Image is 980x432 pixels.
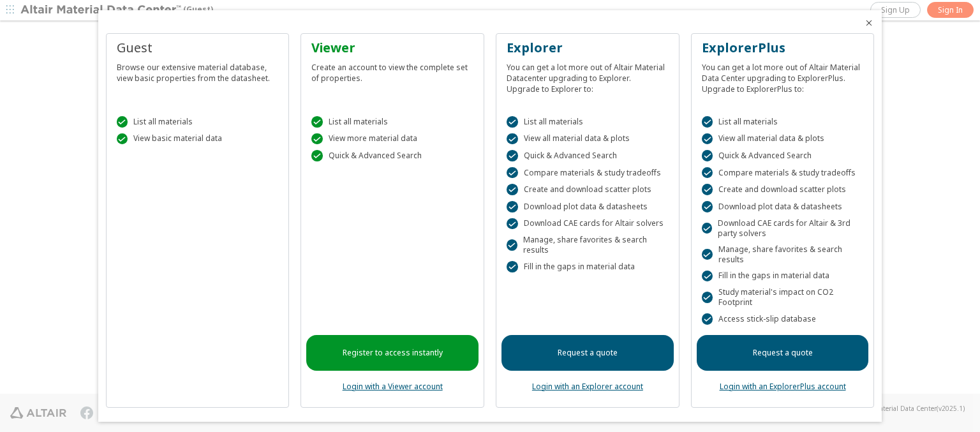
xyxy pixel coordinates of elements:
[507,235,669,255] div: Manage, share favorites & search results
[507,201,518,212] div: 
[117,116,279,128] div: List all materials
[507,150,669,161] div: Quick & Advanced Search
[311,133,473,145] div: View more material data
[702,150,864,161] div: Quick & Advanced Search
[311,116,323,128] div: 
[507,201,669,212] div: Download plot data & datasheets
[507,133,669,145] div: View all material data & plots
[117,57,279,84] div: Browse our extensive material database, view basic properties from the datasheet.
[501,335,674,371] a: Request a quote
[507,167,518,179] div: 
[702,39,864,57] div: ExplorerPlus
[507,261,518,272] div: 
[507,184,518,195] div: 
[702,133,713,145] div: 
[311,116,473,128] div: List all materials
[507,218,518,230] div: 
[702,218,864,239] div: Download CAE cards for Altair & 3rd party solvers
[702,292,713,303] div: 
[702,313,864,325] div: Access stick-slip database
[697,335,869,371] a: Request a quote
[507,167,669,179] div: Compare materials & study tradeoffs
[306,335,479,371] a: Register to access instantly
[702,150,713,161] div: 
[507,116,518,128] div: 
[702,249,713,260] div: 
[507,116,669,128] div: List all materials
[702,223,712,234] div: 
[343,381,443,392] a: Login with a Viewer account
[311,133,323,145] div: 
[702,184,864,195] div: Create and download scatter plots
[702,133,864,145] div: View all material data & plots
[507,133,518,145] div: 
[311,150,473,161] div: Quick & Advanced Search
[702,287,864,308] div: Study material's impact on CO2 Footprint
[702,313,713,325] div: 
[702,57,864,94] div: You can get a lot more out of Altair Material Data Center upgrading to ExplorerPlus. Upgrade to E...
[507,150,518,161] div: 
[507,261,669,272] div: Fill in the gaps in material data
[311,39,473,57] div: Viewer
[311,57,473,84] div: Create an account to view the complete set of properties.
[702,201,864,212] div: Download plot data & datasheets
[702,167,864,179] div: Compare materials & study tradeoffs
[702,116,713,128] div: 
[702,244,864,265] div: Manage, share favorites & search results
[532,381,643,392] a: Login with an Explorer account
[702,184,713,195] div: 
[702,116,864,128] div: List all materials
[507,184,669,195] div: Create and download scatter plots
[702,201,713,212] div: 
[117,133,128,145] div: 
[864,18,874,28] button: Close
[117,116,128,128] div: 
[117,133,279,145] div: View basic material data
[702,271,864,282] div: Fill in the gaps in material data
[507,39,669,57] div: Explorer
[507,239,517,251] div: 
[507,57,669,94] div: You can get a lot more out of Altair Material Datacenter upgrading to Explorer. Upgrade to Explor...
[702,167,713,179] div: 
[702,271,713,282] div: 
[311,150,323,161] div: 
[720,381,846,392] a: Login with an ExplorerPlus account
[507,218,669,230] div: Download CAE cards for Altair solvers
[117,39,279,57] div: Guest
